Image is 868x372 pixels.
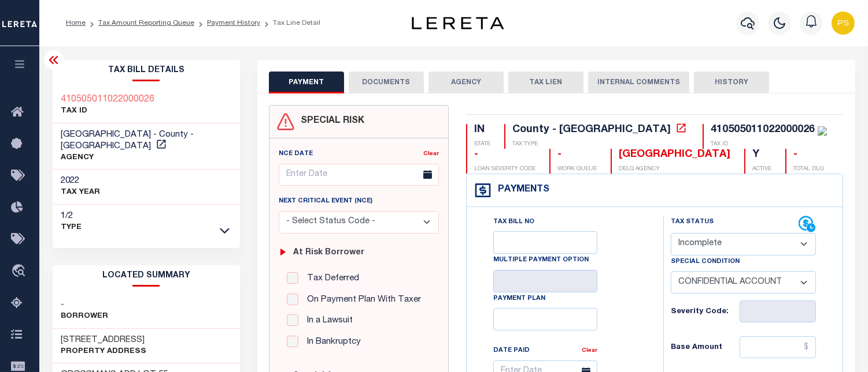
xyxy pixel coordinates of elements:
[61,346,147,358] p: Property Address
[474,124,490,137] div: IN
[61,130,194,151] span: [GEOGRAPHIC_DATA] - County - [GEOGRAPHIC_DATA]
[752,149,771,161] div: Y
[53,60,241,81] h2: Tax Bill Details
[260,18,320,28] li: Tax Line Detail
[423,151,439,157] a: Clear
[279,164,439,186] input: Enter Date
[512,140,689,149] p: TAX TYPE
[671,307,740,317] h6: Severity Code:
[493,346,530,356] label: Date Paid
[474,140,490,149] p: STATE
[61,211,82,222] h3: 1/2
[671,343,740,352] h6: Base Amount
[61,335,147,346] h3: [STREET_ADDRESS]
[66,20,86,27] a: Home
[207,20,260,27] a: Payment History
[61,299,109,311] h3: -
[832,12,855,35] img: svg+xml;base64,PHN2ZyB4bWxucz0iaHR0cDovL3d3dy53My5vcmcvMjAwMC9zdmciIHBvaW50ZXItZXZlbnRzPSJub25lIi...
[492,185,549,196] h4: Payments
[493,255,589,265] label: Multiple Payment Option
[429,72,504,93] button: AGENCY
[61,175,101,187] h3: 2022
[793,149,823,161] div: -
[293,248,364,258] h6: At Risk Borrower
[740,336,816,358] input: $
[619,149,730,161] div: [GEOGRAPHIC_DATA]
[557,149,597,161] div: -
[588,72,689,93] button: INTERNAL COMMENTS
[508,72,583,93] button: TAX LIEN
[61,152,232,164] p: AGENCY
[301,336,361,349] label: In Bankruptcy
[11,264,29,279] i: travel_explore
[557,165,597,174] p: WORK QUEUE
[301,314,353,328] label: In a Lawsuit
[671,217,714,227] label: Tax Status
[711,140,827,149] p: TAX ID
[671,257,740,267] label: Special Condition
[582,348,597,354] a: Clear
[61,106,155,117] p: TAX ID
[711,125,815,135] div: 410505011022000026
[694,72,769,93] button: HISTORY
[301,294,421,307] label: On Payment Plan With Taxer
[474,165,535,174] p: LOAN SEVERITY CODE
[752,165,771,174] p: ACTIVE
[793,165,823,174] p: TOTAL DLQ
[61,94,155,106] a: 410505011022000026
[295,116,364,127] h4: SPECIAL RISK
[349,72,424,93] button: DOCUMENTS
[269,72,344,93] button: PAYMENT
[279,197,372,206] label: Next Critical Event (NCE)
[279,149,313,159] label: NCE Date
[619,165,730,174] p: DELQ AGENCY
[301,272,359,285] label: Tax Deferred
[61,222,82,234] p: Type
[493,217,534,227] label: Tax Bill No
[53,265,241,287] h2: LOCATED SUMMARY
[512,125,671,135] div: County - [GEOGRAPHIC_DATA]
[412,17,504,29] img: logo-dark.svg
[474,149,535,161] div: -
[61,187,101,198] p: TAX YEAR
[493,294,545,304] label: Payment Plan
[61,311,109,322] p: Borrower
[818,126,827,136] img: check-icon-green.svg
[98,20,194,27] a: Tax Amount Reporting Queue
